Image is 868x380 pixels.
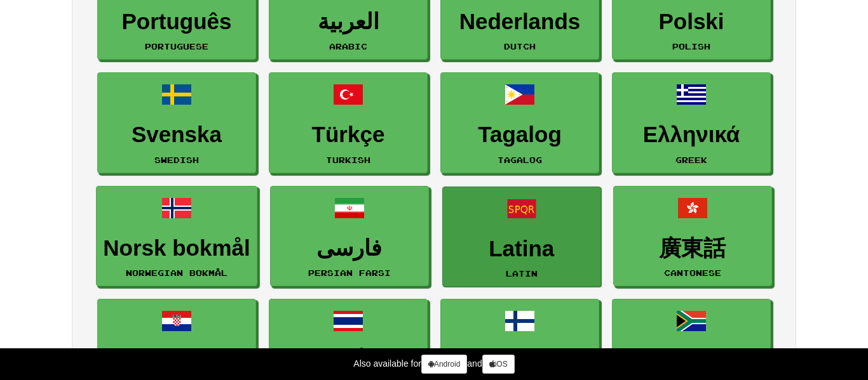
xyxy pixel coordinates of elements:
h3: Nederlands [447,10,592,34]
a: TürkçeTurkish [269,72,428,173]
small: Greek [675,155,707,164]
a: فارسیPersian Farsi [270,186,429,287]
h3: Norsk bokmål [103,236,250,261]
small: Swedish [154,155,199,164]
a: 廣東話Cantonese [613,186,772,287]
a: Android [421,355,467,374]
a: TagalogTagalog [440,72,599,173]
a: ΕλληνικάGreek [612,72,771,173]
small: Portuguese [145,42,208,51]
h3: فارسی [277,236,422,261]
small: Persian Farsi [308,268,391,277]
a: iOS [482,355,515,374]
h3: 廣東話 [620,236,765,261]
h3: Português [104,10,249,34]
small: Tagalog [498,155,542,164]
a: SvenskaSwedish [97,72,256,173]
small: Turkish [326,155,370,164]
a: LatinaLatin [442,187,601,287]
h3: Polski [619,10,764,34]
h3: Türkçe [276,122,421,147]
h3: العربية [276,10,421,34]
small: Latin [506,269,538,278]
small: Norwegian Bokmål [126,268,227,277]
small: Dutch [504,42,536,51]
h3: Latina [449,237,594,261]
small: Arabic [329,42,367,51]
h3: Ελληνικά [619,122,764,147]
h3: Tagalog [447,122,592,147]
small: Polish [672,42,710,51]
small: Cantonese [664,268,721,277]
h3: Svenska [104,122,249,147]
a: Norsk bokmålNorwegian Bokmål [96,186,257,287]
